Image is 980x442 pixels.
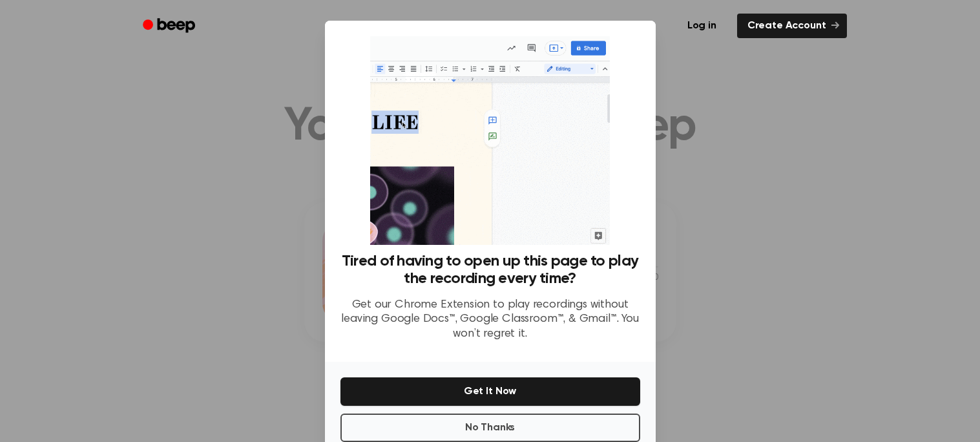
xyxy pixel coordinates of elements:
[340,253,640,288] h3: Tired of having to open up this page to play the recording every time?
[737,14,847,38] a: Create Account
[674,11,729,41] a: Log in
[340,377,640,406] button: Get It Now
[340,414,640,442] button: No Thanks
[370,36,610,245] img: Beep extension in action
[134,14,207,39] a: Beep
[340,298,640,342] p: Get our Chrome Extension to play recordings without leaving Google Docs™, Google Classroom™, & Gm...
